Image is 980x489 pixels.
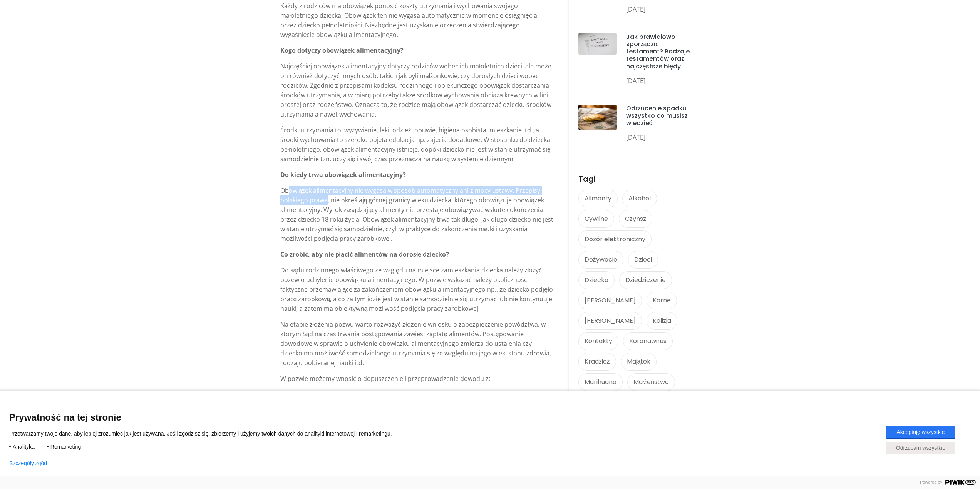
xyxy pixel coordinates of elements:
a: [PERSON_NAME] [578,292,642,309]
a: Kradzież [578,353,616,371]
a: Alkohol [622,190,657,207]
p: [DATE] [626,133,695,142]
button: Odrzucam wszystkie [886,442,955,454]
a: Dożywocie [578,251,623,269]
a: Majątek [621,353,657,371]
p: [DATE] [626,5,695,14]
li: przesłuchania świadków, [288,390,554,399]
a: Dziedziczenie [619,271,672,289]
a: Dziecko [578,271,615,289]
img: post-thumb [578,105,617,130]
p: Każdy z rodziców ma obowiązek ponosić koszty utrzymania i wychowania swojego małoletniego dziecka... [280,1,554,40]
button: Szczegóły zgód [9,460,47,466]
a: Dzieci [628,251,658,269]
a: Kontakty [578,332,618,350]
p: [DATE] [626,76,695,86]
p: Obowiązek alimentacyjny nie wygasa w sposób automatyczny ani z mocy ustawy. Przepisy polskiego pr... [280,186,554,244]
span: Powered by [917,480,945,485]
strong: Co zrobić, aby nie płacić alimentów na dorosłe dziecko? [280,250,449,259]
button: Akceptuję wszystkie [886,426,955,439]
a: Koronawirus [623,332,673,350]
a: Marihuana [578,373,623,391]
a: Czynsz [619,210,652,228]
a: Odrzucenie spadku – wszystko co musisz wiedzieć [626,104,692,127]
a: Kolizja [647,312,677,330]
a: Alimenty [578,190,618,207]
a: Dozór elektroniczny [578,230,652,248]
p: Przetwarzamy twoje dane, aby lepiej zrozumieć jak jest używana. Jeśli zgodzisz się, zbierzemy i u... [9,430,404,437]
a: Cywilne [578,210,614,228]
a: Karne [647,292,677,309]
p: Na etapie złożenia pozwu warto rozważyć złożenie wniosku o zabezpieczenie powództwa, w którym Sąd... [280,320,554,368]
p: Środki utrzymania to: wyżywienie, leki, odzież, obuwie, higiena osobista, mieszkanie itd., a środ... [280,125,554,164]
strong: Kogo dotyczy obowiązek alimentacyjny? [280,46,404,55]
span: Analityka [13,443,35,450]
span: Prywatność na tej stronie [9,412,971,423]
p: Do sądu rodzinnego właściwego ze względu na miejsce zamieszkania dziecka należy złożyć pozew o uc... [280,265,554,314]
p: W pozwie możemy wnosić o dopuszczenie i przeprowadzenie dowodu z: [280,374,554,384]
a: Małżeństwo [627,373,675,391]
a: [PERSON_NAME] [578,312,642,330]
h4: Tagi [578,174,695,184]
span: Remarketing [50,443,81,450]
strong: Do kiedy trwa obowiązek alimentacyjny? [280,170,406,179]
img: post-thumb [578,33,617,55]
p: Najczęściej obowiązek alimentacyjny dotyczy rodziców wobec ich małoletnich dzieci, ale może on ró... [280,62,554,119]
a: Jak prawidłowo sporządzić testament? Rodzaje testamentów oraz najczęstsze błędy. [626,32,690,71]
